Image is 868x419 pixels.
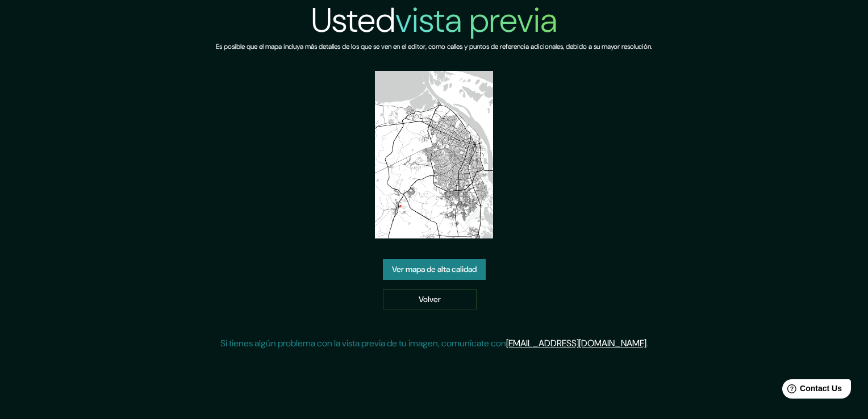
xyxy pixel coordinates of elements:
[506,337,646,349] a: [EMAIL_ADDRESS][DOMAIN_NAME]
[383,259,486,280] a: Ver mapa de alta calidad
[375,71,494,238] img: created-map-preview
[767,375,856,407] iframe: Help widget launcher
[216,41,652,53] h6: Es posible que el mapa incluya más detalles de los que se ven en el editor, como calles y puntos ...
[383,289,477,310] a: Volver
[220,337,648,350] p: Si tienes algún problema con la vista previa de tu imagen, comunícate con .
